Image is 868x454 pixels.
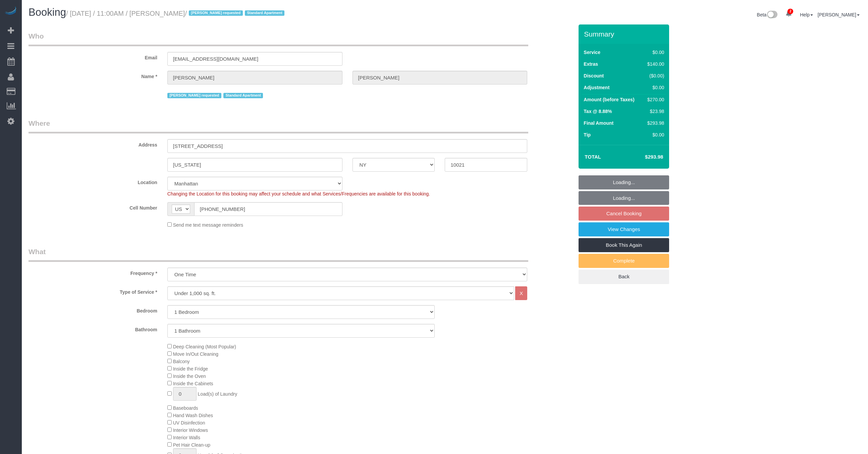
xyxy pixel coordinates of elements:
span: Interior Walls [173,435,200,440]
span: Balcony [173,359,190,364]
strong: Total [585,154,601,160]
label: Name * [23,71,162,80]
span: Hand Wash Dishes [173,413,213,418]
input: First Name [167,71,342,84]
label: Frequency * [23,268,162,277]
label: Location [23,177,162,186]
a: 2 [782,7,795,21]
span: Inside the Fridge [173,366,208,372]
label: Bedroom [23,305,162,314]
span: Inside the Cabinets [173,381,213,386]
input: Last Name [352,71,528,84]
label: Email [23,52,162,61]
input: Cell Number [194,202,342,216]
label: Final Amount [584,120,613,126]
label: Tip [584,131,591,138]
small: / [DATE] / 11:00AM / [PERSON_NAME] [66,10,286,17]
span: Load(s) of Laundry [198,391,237,397]
span: / [185,10,286,17]
h3: Summary [584,30,666,38]
img: New interface [766,11,777,19]
span: Baseboards [173,405,198,411]
span: Pet Hair Clean-up [173,442,210,448]
span: [PERSON_NAME] requested [167,93,221,98]
label: Discount [584,72,604,79]
input: Email [167,52,342,66]
a: [PERSON_NAME] [818,12,860,17]
div: $0.00 [645,131,664,138]
label: Service [584,49,600,56]
span: Booking [29,6,66,18]
a: Help [800,12,813,17]
span: Inside the Oven [173,374,206,379]
label: Adjustment [584,84,609,91]
div: $140.00 [645,61,664,67]
a: View Changes [579,222,669,236]
span: Standard Apartment [223,93,263,98]
div: $23.98 [645,108,664,115]
span: Standard Apartment [245,10,285,16]
div: $0.00 [645,49,664,56]
span: Move In/Out Cleaning [173,351,218,357]
span: Send me text message reminders [173,222,243,228]
label: Bathroom [23,324,162,333]
label: Cell Number [23,202,162,211]
img: Automaid Logo [4,7,17,16]
span: Interior Windows [173,428,208,433]
legend: Who [29,31,528,46]
input: City [167,158,342,172]
label: Tax @ 8.88% [584,108,612,115]
legend: Where [29,118,528,133]
a: Beta [757,12,778,17]
span: [PERSON_NAME] requested [189,10,243,16]
h4: $293.98 [625,154,663,160]
label: Extras [584,61,598,67]
span: Deep Cleaning (Most Popular) [173,344,236,349]
a: Back [579,270,669,284]
div: $270.00 [645,96,664,103]
span: Changing the Location for this booking may affect your schedule and what Services/Frequencies are... [167,191,430,196]
label: Type of Service * [23,286,162,295]
span: 2 [788,9,793,14]
div: $0.00 [645,84,664,91]
span: UV Disinfection [173,420,205,425]
div: ($0.00) [645,72,664,79]
a: Book This Again [579,238,669,252]
div: $293.98 [645,120,664,126]
legend: What [29,247,528,262]
label: Address [23,139,162,148]
label: Amount (before Taxes) [584,96,634,103]
input: Zip Code [445,158,527,172]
